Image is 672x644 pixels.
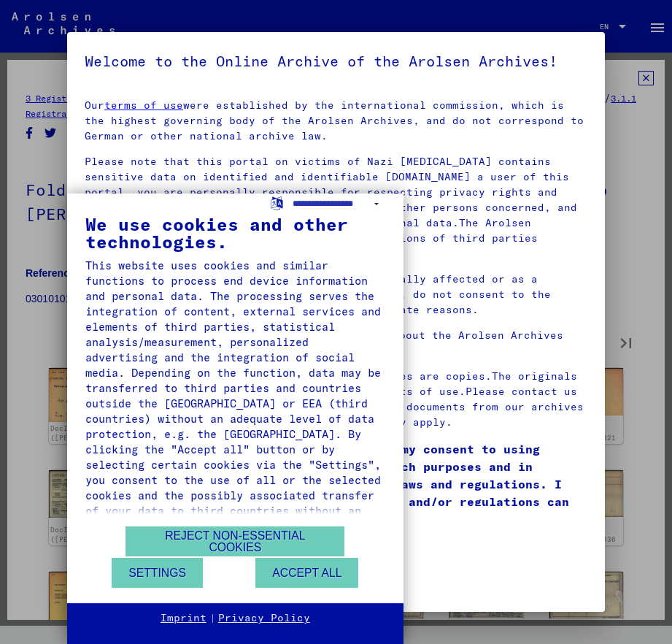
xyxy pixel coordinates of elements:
button: Accept all [255,558,358,588]
div: We use cookies and other technologies. [85,215,385,250]
button: Settings [112,558,203,588]
a: Privacy Policy [218,611,310,626]
button: Reject non-essential cookies [125,526,344,556]
a: Imprint [161,611,206,626]
div: This website uses cookies and similar functions to process end device information and personal da... [85,258,385,534]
